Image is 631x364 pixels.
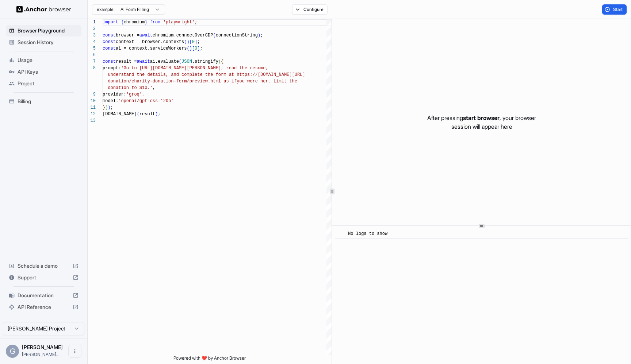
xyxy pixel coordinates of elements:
[258,33,260,38] span: )
[427,113,536,131] p: After pressing , your browser session will appear here
[108,79,237,84] span: donation/charity-donation-form/preview.html as if
[192,39,195,44] span: 0
[88,104,96,111] div: 11
[139,33,153,38] span: await
[6,36,81,48] div: Session History
[108,85,152,90] span: donation to $10.'
[18,274,70,281] span: Support
[158,112,160,117] span: ;
[153,85,155,90] span: ,
[348,231,387,236] span: No logs to show
[6,345,19,358] div: G
[18,98,79,105] span: Billing
[88,32,96,39] div: 3
[142,92,145,97] span: ,
[6,66,81,78] div: API Keys
[88,117,96,124] div: 13
[237,79,297,84] span: you were her. Limit the
[103,20,118,25] span: import
[88,26,96,32] div: 2
[22,352,60,357] span: greg@intrinsic-labs.ai
[239,72,305,77] span: ttps://[DOMAIN_NAME][URL]
[121,66,231,71] span: 'Go to [URL][DOMAIN_NAME][PERSON_NAME], re
[88,52,96,58] div: 6
[195,46,197,51] span: 0
[200,46,202,51] span: ;
[103,39,116,44] span: const
[187,46,189,51] span: (
[232,66,268,71] span: ad the resume,
[88,39,96,45] div: 4
[103,46,116,51] span: const
[6,25,81,36] div: Browser Playground
[292,4,328,15] button: Configure
[18,68,79,75] span: API Keys
[213,33,215,38] span: (
[153,33,213,38] span: chromium.connectOverCDP
[6,301,81,313] div: API Reference
[88,58,96,65] div: 7
[88,19,96,26] div: 1
[139,112,155,117] span: result
[108,72,239,77] span: understand the details, and complete the form at h
[103,112,137,117] span: [DOMAIN_NAME]
[108,105,110,110] span: )
[121,20,123,25] span: {
[116,46,187,51] span: ai = context.serviceWorkers
[195,20,197,25] span: ;
[18,57,79,64] span: Usage
[150,20,161,25] span: from
[18,262,70,270] span: Schedule a demo
[124,20,145,25] span: chromium
[192,46,195,51] span: [
[602,4,627,15] button: Start
[103,33,116,38] span: const
[126,92,142,97] span: 'groq'
[116,59,137,64] span: result =
[6,78,81,89] div: Project
[221,59,223,64] span: {
[137,59,150,64] span: await
[88,65,96,71] div: 8
[150,59,179,64] span: ai.evaluate
[190,39,192,44] span: [
[218,59,221,64] span: (
[18,292,70,299] span: Documentation
[339,230,343,237] span: ​
[195,39,197,44] span: ]
[88,45,96,52] div: 5
[88,111,96,117] div: 12
[6,290,81,301] div: Documentation
[6,96,81,107] div: Billing
[18,303,70,311] span: API Reference
[163,20,195,25] span: 'playwright'
[103,66,121,71] span: prompt:
[155,112,158,117] span: )
[103,105,105,110] span: }
[6,272,81,283] div: Support
[181,59,192,64] span: JSON
[613,7,623,12] span: Start
[192,59,218,64] span: .stringify
[197,39,200,44] span: ;
[18,27,79,34] span: Browser Playground
[6,260,81,272] div: Schedule a demo
[105,105,108,110] span: )
[97,7,115,12] span: example:
[88,98,96,104] div: 10
[18,80,79,87] span: Project
[16,6,71,13] img: Anchor Logo
[187,39,189,44] span: )
[116,33,139,38] span: browser =
[197,46,200,51] span: ]
[103,92,126,97] span: provider:
[22,344,63,350] span: Greg Miller
[18,39,79,46] span: Session History
[103,59,116,64] span: const
[179,59,181,64] span: (
[463,114,500,121] span: start browser
[190,46,192,51] span: )
[137,112,139,117] span: (
[116,39,184,44] span: context = browser.contexts
[260,33,263,38] span: ;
